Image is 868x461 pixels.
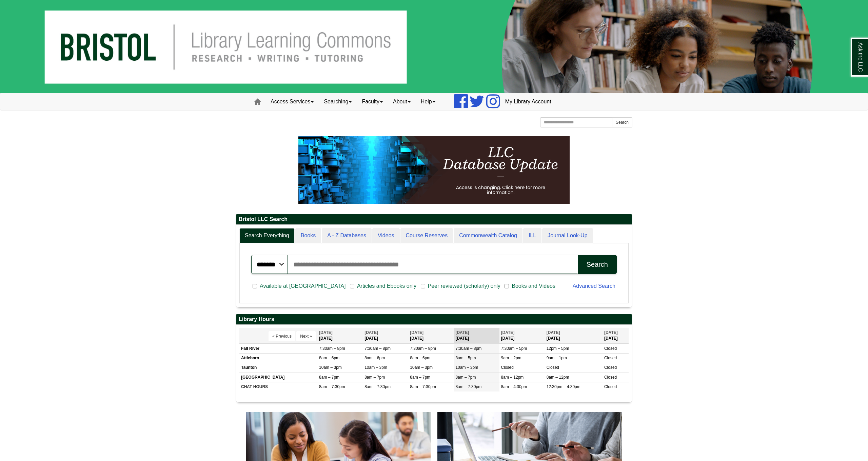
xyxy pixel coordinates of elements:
[239,228,295,243] a: Search Everything
[319,330,333,335] span: [DATE]
[499,328,545,343] th: [DATE]
[505,283,509,289] input: Books and Videos
[587,261,608,268] div: Search
[523,228,541,243] a: ILL
[364,330,378,335] span: [DATE]
[236,214,632,225] h2: Bristol LLC Search
[547,330,560,335] span: [DATE]
[388,93,416,110] a: About
[350,283,354,289] input: Articles and Ebooks only
[319,375,339,380] span: 8am – 7pm
[322,228,372,243] a: A - Z Databases
[542,228,593,243] a: Journal Look-Up
[455,384,481,389] span: 8am – 7:30pm
[454,328,499,343] th: [DATE]
[319,365,342,370] span: 10am – 3pm
[455,375,476,380] span: 8am – 7pm
[421,283,425,289] input: Peer reviewed (scholarly) only
[357,93,388,110] a: Faculty
[364,346,391,351] span: 7:30am – 8pm
[236,314,632,325] h2: Library Hours
[298,136,570,204] img: HTML tutorial
[604,356,617,360] span: Closed
[239,382,317,392] td: CHAT HOURS
[363,328,408,343] th: [DATE]
[455,346,481,351] span: 7:30am – 8pm
[455,365,478,370] span: 10am – 3pm
[604,384,617,389] span: Closed
[257,282,348,290] span: Available at [GEOGRAPHIC_DATA]
[410,365,433,370] span: 10am – 3pm
[253,283,257,289] input: Available at [GEOGRAPHIC_DATA]
[501,330,515,335] span: [DATE]
[400,228,453,243] a: Course Reserves
[239,363,317,373] td: Taunton
[454,228,522,243] a: Commonwealth Catalog
[364,375,385,380] span: 8am – 7pm
[603,328,629,343] th: [DATE]
[509,282,558,290] span: Books and Videos
[612,117,632,127] button: Search
[578,255,617,274] button: Search
[319,356,339,360] span: 8am – 6pm
[265,93,319,110] a: Access Services
[239,354,317,363] td: Attleboro
[410,330,423,335] span: [DATE]
[604,330,618,335] span: [DATE]
[547,375,569,380] span: 8am – 12pm
[410,384,436,389] span: 8am – 7:30pm
[364,356,385,360] span: 8am – 6pm
[545,328,603,343] th: [DATE]
[500,93,556,110] a: My Library Account
[547,365,559,370] span: Closed
[269,331,295,341] button: « Previous
[501,346,527,351] span: 7:30am – 5pm
[604,346,617,351] span: Closed
[319,384,345,389] span: 8am – 7:30pm
[547,346,569,351] span: 12pm – 5pm
[573,283,615,289] a: Advanced Search
[319,346,345,351] span: 7:30am – 8pm
[372,228,400,243] a: Videos
[547,356,567,360] span: 9am – 1pm
[239,344,317,354] td: Fall River
[547,384,580,389] span: 12:30pm – 4:30pm
[295,228,321,243] a: Books
[319,93,357,110] a: Searching
[410,346,436,351] span: 7:30am – 8pm
[354,282,419,290] span: Articles and Ebooks only
[410,356,430,360] span: 8am – 6pm
[416,93,440,110] a: Help
[364,384,391,389] span: 8am – 7:30pm
[501,375,524,380] span: 8am – 12pm
[455,356,476,360] span: 8am – 5pm
[410,375,430,380] span: 8am – 7pm
[239,373,317,382] td: [GEOGRAPHIC_DATA]
[296,331,316,341] button: Next »
[408,328,454,343] th: [DATE]
[604,375,617,380] span: Closed
[364,365,387,370] span: 10am – 3pm
[604,365,617,370] span: Closed
[425,282,503,290] span: Peer reviewed (scholarly) only
[317,328,363,343] th: [DATE]
[455,330,469,335] span: [DATE]
[501,365,514,370] span: Closed
[501,356,521,360] span: 9am – 2pm
[501,384,527,389] span: 8am – 4:30pm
